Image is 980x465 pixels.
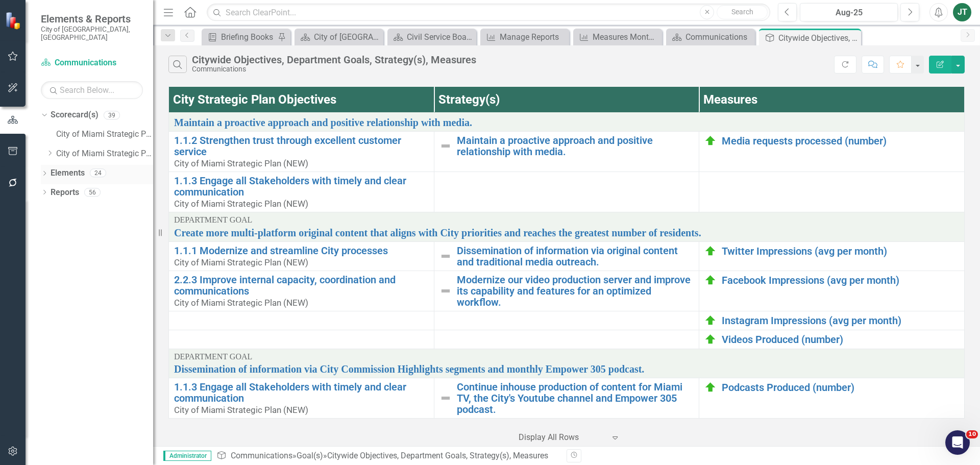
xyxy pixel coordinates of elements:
[5,12,23,30] img: ClearPoint Strategy
[169,132,434,172] td: Double-Click to Edit Right Click for Context Menu
[717,5,768,19] button: Search
[41,57,143,69] a: Communications
[699,271,965,311] td: Double-Click to Edit Right Click for Context Menu
[169,102,965,132] td: Double-Click to Edit Right Click for Context Menu
[722,246,959,257] a: Twitter Impressions (avg per month)
[174,257,308,267] span: City of Miami Strategic Plan (NEW)
[169,212,965,242] td: Double-Click to Edit Right Click for Context Menu
[174,215,959,225] div: Department Goal
[457,245,694,267] a: Dissemination of information via original content and traditional media outreach.
[704,245,717,257] img: On Target
[945,430,970,455] iframe: Intercom live chat
[174,245,429,256] a: 1.1.1 Modernize and streamline City processes
[231,451,292,460] a: Communications
[722,315,959,326] a: Instagram Impressions (avg per month)
[174,363,959,375] a: Dissemination of information via City Commission Highlights segments and monthly Empower 305 podc...
[51,167,85,179] a: Elements
[500,31,567,43] div: Manage Reports
[174,352,959,361] div: Department Goal
[297,451,323,460] a: Goal(s)
[204,31,275,43] a: Briefing Books
[221,31,275,43] div: Briefing Books
[704,381,717,394] img: On Target
[174,175,429,198] a: 1.1.3 Engage all Stakeholders with timely and clear communication
[51,109,99,121] a: Scorecard(s)
[174,199,308,209] span: City of Miami Strategic Plan (NEW)
[207,4,770,21] input: Search ClearPoint...
[169,349,965,378] td: Double-Click to Edit Right Click for Context Menu
[104,111,120,119] div: 39
[407,31,474,43] div: Civil Service Board
[704,333,717,346] img: On Target
[699,311,965,330] td: Double-Click to Edit Right Click for Context Menu
[722,382,959,393] a: Podcasts Produced (number)
[800,3,898,21] button: Aug-25
[169,271,434,311] td: Double-Click to Edit Right Click for Context Menu
[56,148,153,160] a: City of Miami Strategic Plan (NEW)
[803,7,894,19] div: Aug-25
[169,378,434,419] td: Double-Click to Edit Right Click for Context Menu
[41,25,143,42] small: City of [GEOGRAPHIC_DATA], [GEOGRAPHIC_DATA]
[483,31,567,43] a: Manage Reports
[699,241,965,271] td: Double-Click to Edit Right Click for Context Menu
[457,135,694,157] a: Maintain a proactive approach and positive relationship with media.
[699,330,965,349] td: Double-Click to Edit Right Click for Context Menu
[84,188,101,197] div: 56
[216,450,559,462] div: » »
[722,275,959,286] a: Facebook Impressions (avg per month)
[953,3,971,21] button: JT
[966,430,978,438] span: 10
[41,81,143,99] input: Search Below...
[439,250,452,262] img: Not Defined
[593,31,659,43] div: Measures Monthly (3-Periods) Report
[457,274,694,308] a: Modernize our video production server and improve its capability and features for an optimized wo...
[174,405,308,415] span: City of Miami Strategic Plan (NEW)
[722,334,959,345] a: Videos Produced (number)
[731,8,753,16] span: Search
[174,298,308,308] span: City of Miami Strategic Plan (NEW)
[722,135,959,146] a: Media requests processed (number)
[457,381,694,415] a: Continue inhouse production of content for Miami TV, the City's Youtube channel and Empower 305 p...
[174,227,959,238] a: Create more multi-platform original content that aligns with City priorities and reaches the grea...
[778,32,859,44] div: Citywide Objectives, Department Goals, Strategy(s), Measures
[56,129,153,140] a: City of Miami Strategic Plan
[192,54,476,65] div: Citywide Objectives, Department Goals, Strategy(s), Measures
[192,65,476,73] div: Communications
[297,31,381,43] a: City of [GEOGRAPHIC_DATA]
[439,140,452,152] img: Not Defined
[163,451,211,461] span: Administrator
[390,31,474,43] a: Civil Service Board
[327,451,548,460] div: Citywide Objectives, Department Goals, Strategy(s), Measures
[41,13,143,25] span: Elements & Reports
[439,392,452,404] img: Not Defined
[314,31,381,43] div: City of [GEOGRAPHIC_DATA]
[174,381,429,404] a: 1.1.3 Engage all Stakeholders with timely and clear communication
[704,274,717,286] img: On Target
[699,378,965,419] td: Double-Click to Edit Right Click for Context Menu
[685,31,752,43] div: Communications
[51,187,79,199] a: Reports
[174,117,959,128] a: Maintain a proactive approach and positive relationship with media.
[669,31,752,43] a: Communications
[439,285,452,297] img: Not Defined
[174,135,429,157] a: 1.1.2 Strengthen trust through excellent customer service
[169,241,434,271] td: Double-Click to Edit Right Click for Context Menu
[576,31,659,43] a: Measures Monthly (3-Periods) Report
[704,135,717,147] img: On Target
[174,158,308,168] span: City of Miami Strategic Plan (NEW)
[699,132,965,172] td: Double-Click to Edit Right Click for Context Menu
[169,172,434,212] td: Double-Click to Edit Right Click for Context Menu
[174,274,429,297] a: 2.2.3 Improve internal capacity, coordination and communications
[90,169,106,178] div: 24
[704,314,717,327] img: On Target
